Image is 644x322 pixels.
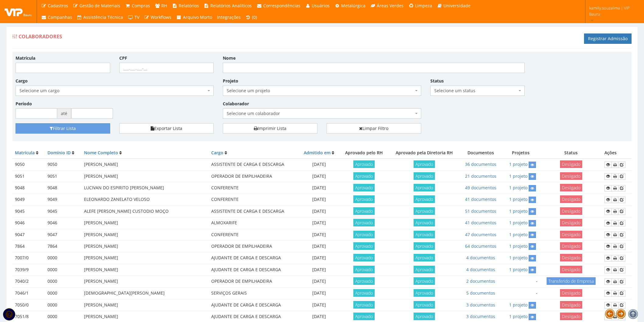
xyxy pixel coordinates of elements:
span: Arquivo Morto [183,14,212,20]
span: Aprovado [353,207,375,215]
td: AJUDANTE DE CARGA E DESCARGA [209,252,299,264]
span: Selecione um status [434,88,517,94]
span: Desligado [560,184,582,191]
input: ___.___.___-__ [119,63,214,73]
td: OPERADOR DE EMPILHADEIRA [209,276,299,288]
a: 47 documentos [465,232,496,237]
span: Aprovado [353,219,375,226]
td: [DATE] [299,299,339,311]
td: 9045 [12,205,45,217]
span: Relatórios Analíticos [210,3,252,9]
a: Cargo [211,150,223,156]
span: Aprovado [353,254,375,261]
a: 3 documentos [466,313,495,319]
a: 1 projeto [509,173,527,179]
span: Aprovado [414,313,435,320]
a: Arquivo Morto [174,12,215,23]
a: 1 projeto [509,302,527,308]
span: Aprovado [414,277,435,285]
span: Aprovado [353,313,375,320]
span: Desligado [560,207,582,215]
td: [DATE] [299,276,339,288]
span: Aprovado [353,172,375,180]
span: Aprovado [414,207,435,215]
label: Cargo [16,78,28,84]
label: Matrícula [16,55,35,61]
td: [DATE] [299,252,339,264]
a: Imprimir Lista [223,123,317,134]
span: Usuários [312,3,330,9]
td: 9047 [45,229,82,240]
button: Exportar Lista [119,123,214,134]
a: Integrações [215,12,243,23]
a: Domínio ID [47,150,71,156]
a: 5 documentos [466,290,495,296]
th: Ações [602,147,632,159]
td: [DATE] [299,205,339,217]
a: 36 documentos [465,161,496,167]
span: Selecione um colaborador [227,110,413,117]
span: Desligado [560,160,582,168]
td: 9046 [12,217,45,229]
button: Filtrar Lista [16,123,110,134]
span: Compras [132,3,150,9]
span: Aprovado [353,160,375,168]
td: [PERSON_NAME] [82,159,209,170]
td: - [502,276,540,288]
td: 7864 [45,240,82,252]
td: CONFERENTE [209,229,299,240]
span: Aprovado [414,195,435,203]
td: [DATE] [299,217,339,229]
span: Aprovado [414,242,435,250]
span: Aprovado [353,277,375,285]
td: 9048 [12,182,45,194]
a: (0) [243,12,260,23]
td: [PERSON_NAME] [82,264,209,275]
td: [PERSON_NAME] [82,299,209,311]
td: 7864 [12,240,45,252]
span: Campanhas [48,14,72,20]
td: 9047 [12,229,45,240]
td: [DATE] [299,287,339,299]
a: 1 projeto [509,243,527,249]
span: Metalúrgica [341,3,366,9]
span: Aprovado [414,184,435,191]
span: Áreas Verdes [377,3,404,9]
span: TV [135,14,139,20]
td: [PERSON_NAME] [82,252,209,264]
td: 0000 [45,299,82,311]
a: TV [125,12,142,23]
label: Nome [223,55,236,61]
span: Desligado [560,254,582,261]
td: [PERSON_NAME] [82,170,209,182]
a: 1 projeto [509,161,527,167]
td: 7050/0 [12,299,45,311]
span: Desligado [560,231,582,238]
td: 9049 [45,194,82,205]
a: Assistência Técnica [75,12,126,23]
td: - [502,287,540,299]
a: 2 documentos [466,278,495,284]
td: ELEONARDO ZANELATO VELOSO [82,194,209,205]
td: [DATE] [299,170,339,182]
a: 3 documentos [466,302,495,308]
td: CONFERENTE [209,194,299,205]
td: AJUDANTE DE CARGA E DESCARGA [209,299,299,311]
td: 0000 [45,276,82,288]
a: Limpar Filtro [327,123,421,134]
a: 1 projeto [509,255,527,261]
span: Desligado [560,289,582,297]
a: Matrícula [15,150,35,156]
td: 7040/2 [12,276,45,288]
label: CPF [119,55,127,61]
a: 1 projeto [509,185,527,191]
td: [DATE] [299,159,339,170]
span: Aprovado [414,289,435,297]
th: Aprovado pelo RH [339,147,388,159]
td: [PERSON_NAME] [82,276,209,288]
td: 7007/0 [12,252,45,264]
a: 1 projeto [509,196,527,202]
span: Desligado [560,219,582,226]
span: Aprovado [353,242,375,250]
td: LUCIVAN DO ESPIRITO [PERSON_NAME] [82,182,209,194]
